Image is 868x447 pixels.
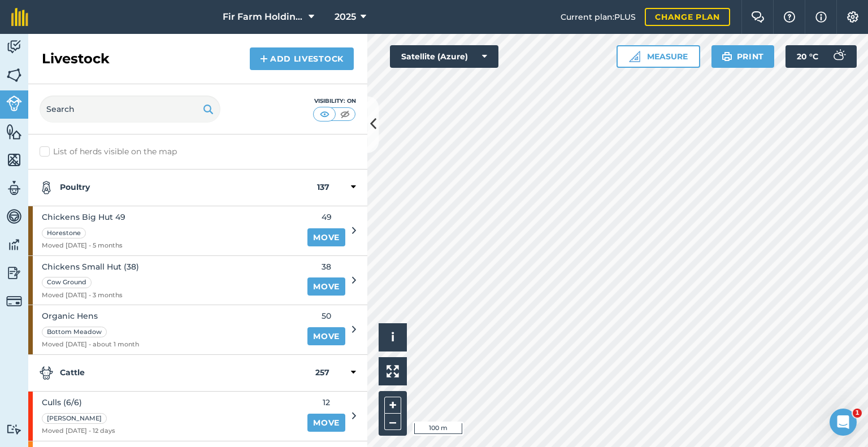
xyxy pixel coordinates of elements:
[390,45,498,68] button: Satellite (Azure)
[384,397,401,414] button: +
[384,414,401,430] button: –
[203,102,214,116] img: svg+xml;base64,PHN2ZyB4bWxucz0iaHR0cDovL3d3dy53My5vcmcvMjAwMC9zdmciIHdpZHRoPSIxOSIgaGVpZ2h0PSIyNC...
[42,310,139,322] span: Organic Hens
[6,67,22,84] img: svg+xml;base64,PHN2ZyB4bWxucz0iaHR0cDovL3d3dy53My5vcmcvMjAwMC9zdmciIHdpZHRoPSI1NiIgaGVpZ2h0PSI2MC...
[40,366,315,380] strong: Cattle
[785,45,857,68] button: 20 °C
[387,365,399,377] img: Four arrows, one pointing top left, one top right, one bottom right and the last bottom left
[6,123,22,140] img: svg+xml;base64,PHN2ZyB4bWxucz0iaHR0cDovL3d3dy53My5vcmcvMjAwMC9zdmciIHdpZHRoPSI1NiIgaGVpZ2h0PSI2MC...
[28,305,301,354] a: Organic HensBottom MeadowMoved [DATE] - about 1 month
[846,11,860,23] img: A cog icon
[6,151,22,168] img: svg+xml;base64,PHN2ZyB4bWxucz0iaHR0cDovL3d3dy53My5vcmcvMjAwMC9zdmciIHdpZHRoPSI1NiIgaGVpZ2h0PSI2MC...
[830,409,857,436] iframe: Intercom live chat
[335,10,356,24] span: 2025
[28,256,301,305] a: Chickens Small Hut (38)Cow GroundMoved [DATE] - 3 months
[42,290,139,301] span: Moved [DATE] - 3 months
[629,51,640,62] img: Ruler icon
[250,47,354,70] a: Add Livestock
[42,228,86,239] div: Horestone
[561,11,636,23] span: Current plan : PLUS
[42,261,139,273] span: Chickens Small Hut (38)
[42,277,92,288] div: Cow Ground
[307,228,345,246] a: Move
[315,366,329,380] strong: 257
[722,50,732,63] img: svg+xml;base64,PHN2ZyB4bWxucz0iaHR0cDovL3d3dy53My5vcmcvMjAwMC9zdmciIHdpZHRoPSIxOSIgaGVpZ2h0PSIyNC...
[28,206,301,255] a: Chickens Big Hut 49HorestoneMoved [DATE] - 5 months
[40,181,53,194] img: svg+xml;base64,PD94bWwgdmVyc2lvbj0iMS4wIiBlbmNvZGluZz0idXRmLTgiPz4KPCEtLSBHZW5lcmF0b3I6IEFkb2JlIE...
[42,211,125,223] span: Chickens Big Hut 49
[307,211,345,223] span: 49
[6,236,22,253] img: svg+xml;base64,PD94bWwgdmVyc2lvbj0iMS4wIiBlbmNvZGluZz0idXRmLTgiPz4KPCEtLSBHZW5lcmF0b3I6IEFkb2JlIE...
[40,96,220,123] input: Search
[6,208,22,225] img: svg+xml;base64,PD94bWwgdmVyc2lvbj0iMS4wIiBlbmNvZGluZz0idXRmLTgiPz4KPCEtLSBHZW5lcmF0b3I6IEFkb2JlIE...
[617,45,700,68] button: Measure
[391,330,394,344] span: i
[307,310,345,322] span: 50
[317,181,329,194] strong: 137
[307,327,345,345] a: Move
[223,10,304,24] span: Fir Farm Holdings Limited
[338,109,352,120] img: svg+xml;base64,PHN2ZyB4bWxucz0iaHR0cDovL3d3dy53My5vcmcvMjAwMC9zdmciIHdpZHRoPSI1MCIgaGVpZ2h0PSI0MC...
[318,109,332,120] img: svg+xml;base64,PHN2ZyB4bWxucz0iaHR0cDovL3d3dy53My5vcmcvMjAwMC9zdmciIHdpZHRoPSI1MCIgaGVpZ2h0PSI0MC...
[313,97,356,106] div: Visibility: On
[6,293,22,309] img: svg+xml;base64,PD94bWwgdmVyc2lvbj0iMS4wIiBlbmNvZGluZz0idXRmLTgiPz4KPCEtLSBHZW5lcmF0b3I6IEFkb2JlIE...
[260,52,268,66] img: svg+xml;base64,PHN2ZyB4bWxucz0iaHR0cDovL3d3dy53My5vcmcvMjAwMC9zdmciIHdpZHRoPSIxNCIgaGVpZ2h0PSIyNC...
[783,11,796,23] img: A question mark icon
[307,277,345,296] a: Move
[853,409,862,418] span: 1
[42,426,115,436] span: Moved [DATE] - 12 days
[6,38,22,55] img: svg+xml;base64,PD94bWwgdmVyc2lvbj0iMS4wIiBlbmNvZGluZz0idXRmLTgiPz4KPCEtLSBHZW5lcmF0b3I6IEFkb2JlIE...
[40,146,356,158] label: List of herds visible on the map
[6,264,22,281] img: svg+xml;base64,PD94bWwgdmVyc2lvbj0iMS4wIiBlbmNvZGluZz0idXRmLTgiPz4KPCEtLSBHZW5lcmF0b3I6IEFkb2JlIE...
[6,180,22,197] img: svg+xml;base64,PD94bWwgdmVyc2lvbj0iMS4wIiBlbmNvZGluZz0idXRmLTgiPz4KPCEtLSBHZW5lcmF0b3I6IEFkb2JlIE...
[645,8,730,26] a: Change plan
[11,8,28,26] img: fieldmargin Logo
[827,45,850,68] img: svg+xml;base64,PD94bWwgdmVyc2lvbj0iMS4wIiBlbmNvZGluZz0idXRmLTgiPz4KPCEtLSBHZW5lcmF0b3I6IEFkb2JlIE...
[42,413,107,424] div: [PERSON_NAME]
[797,45,818,68] span: 20 ° C
[711,45,775,68] button: Print
[751,11,765,23] img: Two speech bubbles overlapping with the left bubble in the forefront
[42,241,125,251] span: Moved [DATE] - 5 months
[815,10,827,24] img: svg+xml;base64,PHN2ZyB4bWxucz0iaHR0cDovL3d3dy53My5vcmcvMjAwMC9zdmciIHdpZHRoPSIxNyIgaGVpZ2h0PSIxNy...
[379,323,407,351] button: i
[42,327,107,338] div: Bottom Meadow
[6,424,22,435] img: svg+xml;base64,PD94bWwgdmVyc2lvbj0iMS4wIiBlbmNvZGluZz0idXRmLTgiPz4KPCEtLSBHZW5lcmF0b3I6IEFkb2JlIE...
[307,414,345,432] a: Move
[28,392,301,441] a: Culls (6/6)[PERSON_NAME]Moved [DATE] - 12 days
[307,396,345,409] span: 12
[6,96,22,111] img: svg+xml;base64,PD94bWwgdmVyc2lvbj0iMS4wIiBlbmNvZGluZz0idXRmLTgiPz4KPCEtLSBHZW5lcmF0b3I6IEFkb2JlIE...
[40,181,317,194] strong: Poultry
[40,366,53,380] img: svg+xml;base64,PD94bWwgdmVyc2lvbj0iMS4wIiBlbmNvZGluZz0idXRmLTgiPz4KPCEtLSBHZW5lcmF0b3I6IEFkb2JlIE...
[42,396,115,409] span: Culls (6/6)
[307,261,345,273] span: 38
[42,50,110,68] h2: Livestock
[42,340,139,350] span: Moved [DATE] - about 1 month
